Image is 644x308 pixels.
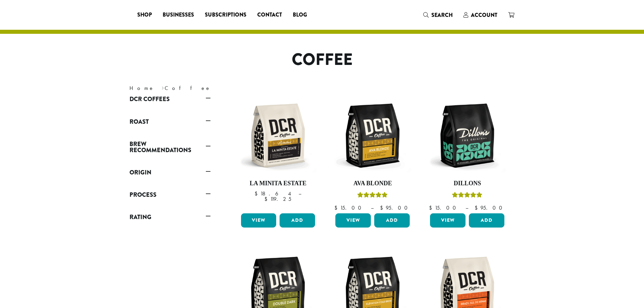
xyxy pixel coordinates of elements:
[334,204,364,211] bdi: 15.00
[475,204,480,211] span: $
[255,190,260,197] span: $
[239,97,317,211] a: La Minita Estate
[264,195,291,203] bdi: 119.25
[374,213,410,228] button: Add
[418,9,458,21] a: Search
[205,11,246,19] span: Subscriptions
[335,213,371,228] a: View
[239,180,317,187] h4: La Minita Estate
[466,204,468,211] span: –
[380,204,386,211] span: $
[137,11,152,19] span: Shop
[334,97,411,174] img: DCR-12oz-Ava-Blonde-Stock-scaled.png
[334,97,411,211] a: Ava BlondeRated 5.00 out of 5
[469,213,504,228] button: Add
[124,50,520,70] h1: Coffee
[163,11,194,19] span: Businesses
[380,204,411,211] bdi: 95.00
[129,84,312,92] nav: Breadcrumb
[129,85,154,92] a: Home
[241,213,277,228] a: View
[129,211,211,223] a: Rating
[129,189,211,200] a: Process
[371,204,374,211] span: –
[129,93,211,105] a: DCR Coffees
[257,11,282,19] span: Contact
[334,180,411,187] h4: Ava Blonde
[299,190,301,197] span: –
[129,223,211,234] div: Rating
[471,11,497,19] span: Account
[255,190,292,197] bdi: 18.64
[429,204,435,211] span: $
[132,9,157,20] a: Shop
[357,191,388,201] div: Rated 5.00 out of 5
[428,97,506,211] a: DillonsRated 5.00 out of 5
[428,180,506,187] h4: Dillons
[129,138,211,156] a: Brew Recommendations
[264,195,270,203] span: $
[129,178,211,189] div: Origin
[293,11,307,19] span: Blog
[334,204,340,211] span: $
[129,127,211,138] div: Roast
[428,97,506,174] img: DCR-12oz-Dillons-Stock-scaled.png
[129,116,211,127] a: Roast
[129,167,211,178] a: Origin
[162,82,164,92] span: ›
[129,200,211,211] div: Process
[475,204,505,211] bdi: 95.00
[430,213,466,228] a: View
[452,191,482,201] div: Rated 5.00 out of 5
[129,105,211,116] div: DCR Coffees
[280,213,315,228] button: Add
[239,97,317,174] img: DCR-12oz-La-Minita-Estate-Stock-scaled.png
[129,156,211,167] div: Brew Recommendations
[429,204,459,211] bdi: 15.00
[431,11,453,19] span: Search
